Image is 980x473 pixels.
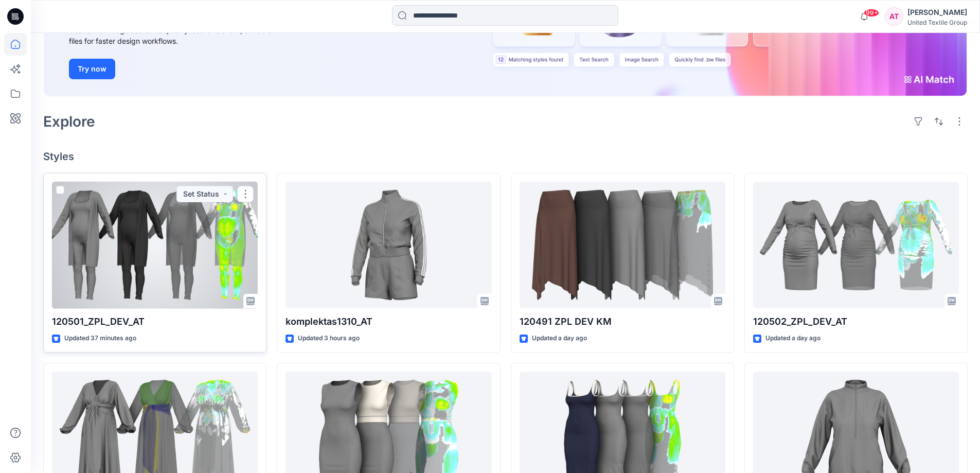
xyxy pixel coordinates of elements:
p: Updated a day ago [765,333,821,344]
button: Try now [69,59,115,79]
div: United Textile Group [907,19,967,26]
p: Updated a day ago [532,333,587,344]
div: AT [885,7,903,26]
h4: Styles [43,150,968,163]
div: Use text or image search to quickly locate relevant, editable .bw files for faster design workflows. [69,25,300,46]
span: 99+ [864,9,879,17]
p: Updated 3 hours ago [298,333,360,344]
p: 120491 ZPL DEV KM [520,314,725,329]
a: 120491 ZPL DEV KM [520,182,725,309]
p: Updated 37 minutes ago [64,333,136,344]
a: 120502_ZPL_DEV_AT [753,182,959,309]
div: [PERSON_NAME] [907,6,967,19]
a: 120501_ZPL_DEV_AT [52,182,258,309]
h2: Explore [43,113,95,130]
p: 120501_ZPL_DEV_AT [52,314,258,329]
a: komplektas1310_AT [286,182,491,309]
p: komplektas1310_AT [286,314,491,329]
p: 120502_ZPL_DEV_AT [753,314,959,329]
